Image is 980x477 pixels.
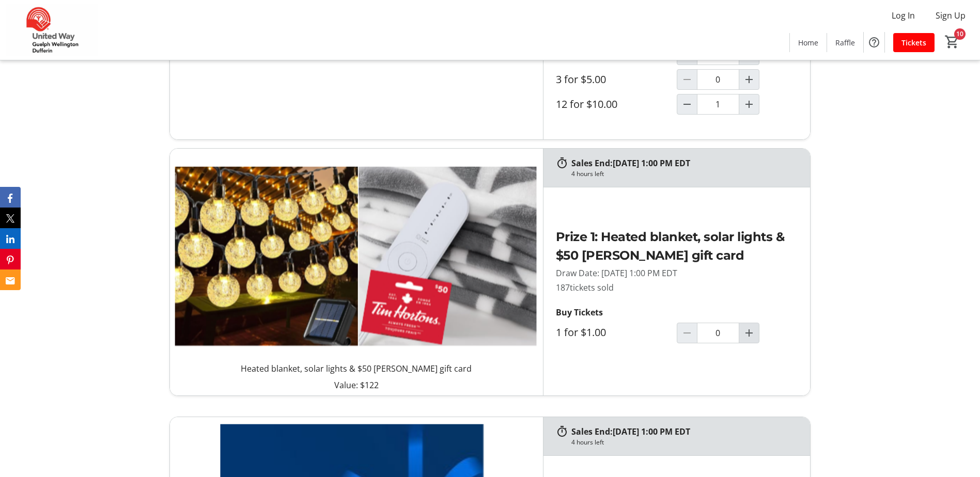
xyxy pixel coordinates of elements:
[571,426,613,437] span: Sales End:
[864,32,884,53] button: Help
[927,7,974,24] button: Sign Up
[893,33,935,52] a: Tickets
[170,149,543,358] img: Prize 1: Heated blanket, solar lights & $50 Tim Hortons gift card
[739,70,759,89] button: Increment by one
[556,98,617,110] label: 12 for $10.00
[739,323,759,343] button: Increment by one
[613,426,690,437] span: [DATE] 1:00 PM EDT
[241,362,472,375] p: Heated blanket, solar lights & $50 [PERSON_NAME] gift card
[6,4,98,56] img: United Way Guelph Wellington Dufferin's Logo
[892,9,915,22] span: Log In
[883,7,923,24] button: Log In
[936,9,966,22] span: Sign Up
[571,157,613,169] span: Sales End:
[739,94,759,114] button: Increment by one
[556,281,798,294] p: 187 tickets sold
[613,157,690,169] span: [DATE] 1:00 PM EDT
[556,267,798,279] p: Draw Date: [DATE] 1:00 PM EDT
[556,307,603,318] strong: Buy Tickets
[943,33,961,51] button: Cart
[798,37,818,48] span: Home
[677,94,697,114] button: Decrement by one
[790,33,827,52] a: Home
[901,37,926,48] span: Tickets
[556,326,606,339] label: 1 for $1.00
[827,33,863,52] a: Raffle
[571,438,604,447] div: 4 hours left
[571,169,604,179] div: 4 hours left
[556,73,606,86] label: 3 for $5.00
[178,379,535,391] p: Value: $122
[835,37,855,48] span: Raffle
[556,228,798,265] h2: Prize 1: Heated blanket, solar lights & $50 [PERSON_NAME] gift card
[556,49,606,61] label: 1 for $2.00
